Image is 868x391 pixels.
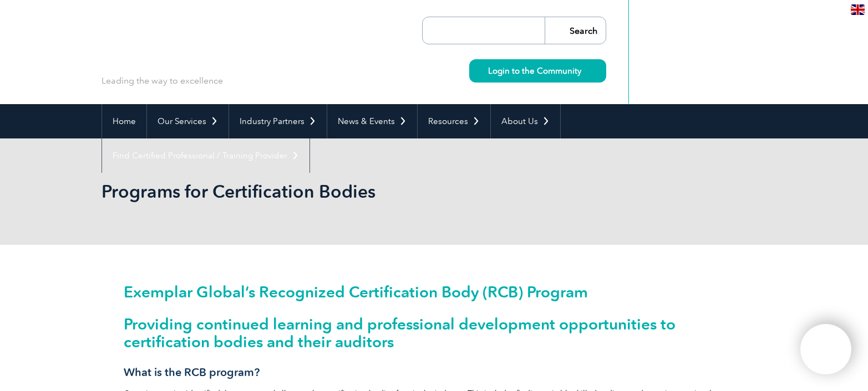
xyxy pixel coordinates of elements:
input: Search [545,17,606,44]
img: en [851,4,865,15]
a: Resources [418,104,490,138]
a: Login to the Community [469,59,606,83]
h3: What is the RCB program? [124,366,745,379]
h2: Programs for Certification Bodies [101,183,567,200]
h1: Exemplar Global’s Recognized Certification Body (RCB) Program [124,284,745,300]
a: About Us [491,104,560,138]
img: svg+xml;nitro-empty-id=MTc3NjoxMTY=-1;base64,PHN2ZyB2aWV3Qm94PSIwIDAgNDAwIDQwMCIgd2lkdGg9IjQwMCIg... [812,336,840,363]
img: svg+xml;nitro-empty-id=MzYwOjIyMw==-1;base64,PHN2ZyB2aWV3Qm94PSIwIDAgMTEgMTEiIHdpZHRoPSIxMSIgaGVp... [581,68,587,74]
a: Home [102,104,146,138]
a: Industry Partners [229,104,327,138]
p: Leading the way to excellence [101,75,223,87]
a: News & Events [327,104,417,138]
a: Find Certified Professional / Training Provider [102,138,309,173]
a: Our Services [147,104,229,138]
h2: Providing continued learning and professional development opportunities to certification bodies a... [124,315,745,351]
